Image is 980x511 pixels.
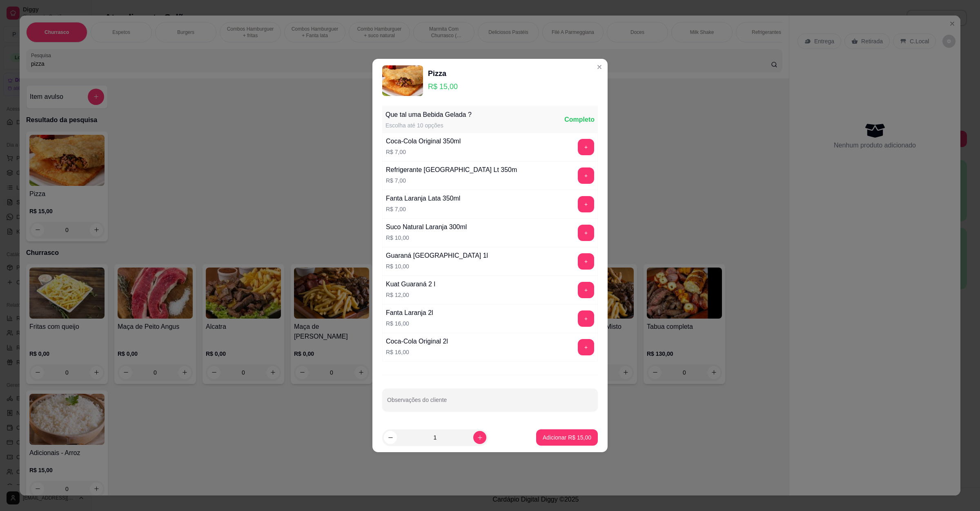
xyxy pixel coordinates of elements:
button: add [578,139,594,155]
p: R$ 15,00 [428,81,458,92]
div: Coca-Cola Original 2l [386,337,448,346]
input: Observações do cliente [387,399,593,407]
p: R$ 7,00 [386,205,460,213]
p: Adicionar R$ 15,00 [543,433,591,442]
button: add [578,282,594,298]
button: add [578,339,594,355]
button: add [578,196,594,212]
div: Fanta Laranja 2l [386,308,433,318]
p: R$ 16,00 [386,348,448,356]
div: Guaraná [GEOGRAPHIC_DATA] 1l [386,251,488,261]
p: R$ 7,00 [386,148,461,156]
p: R$ 16,00 [386,319,433,328]
p: R$ 10,00 [386,234,467,242]
div: Pizza [428,68,458,79]
div: Completo [564,115,595,125]
div: Escolha até 10 opções [385,121,472,129]
button: add [578,310,594,327]
button: Adicionar R$ 15,00 [536,429,598,446]
div: Suco Natural Laranja 300ml [386,222,467,232]
button: Close [593,60,606,74]
p: R$ 7,00 [386,176,517,185]
div: Refrigerante [GEOGRAPHIC_DATA] Lt 350m [386,165,517,175]
div: Que tal uma Bebida Gelada ? [385,110,472,120]
div: Coca-Cola Original 350ml [386,136,461,146]
button: add [578,225,594,241]
div: Fanta Laranja Lata 350ml [386,194,460,203]
p: R$ 12,00 [386,291,435,299]
button: add [578,167,594,184]
p: R$ 10,00 [386,262,488,270]
button: decrease-product-quantity [384,431,397,444]
button: increase-product-quantity [473,431,486,444]
div: Kuat Guaraná 2 l [386,279,435,289]
img: product-image [382,65,423,96]
button: add [578,253,594,270]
